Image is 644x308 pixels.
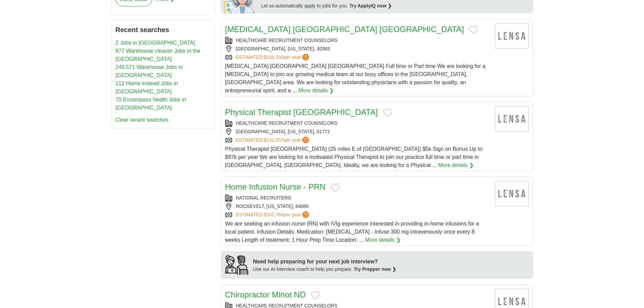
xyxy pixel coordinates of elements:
[225,25,464,34] a: [MEDICAL_DATA] [GEOGRAPHIC_DATA] [GEOGRAPHIC_DATA]
[365,236,401,244] a: More details ❯
[299,87,334,95] a: More details ❯
[495,181,529,206] img: Company logo
[225,63,486,93] span: [MEDICAL_DATA] [GEOGRAPHIC_DATA] [GEOGRAPHIC_DATA] Full time or Part time We are looking for a [M...
[225,120,490,127] div: HEALTHCARE RECRUITMENT COUNSELORS
[225,128,490,135] div: [GEOGRAPHIC_DATA], [US_STATE], 01772
[116,117,169,123] a: Clear recent searches
[225,290,306,299] a: Chiropractor Minot ND
[225,45,490,52] div: [GEOGRAPHIC_DATA], [US_STATE], 30383
[225,108,378,117] a: Physical Therapist [GEOGRAPHIC_DATA]
[225,182,326,191] a: Home Infusion Nurse - PRN
[438,161,474,169] a: More details ❯
[261,2,529,9] div: Let us automatically apply to jobs for you.
[236,54,311,61] a: ESTIMATED:$104,332per year?
[302,211,309,218] span: ?
[225,221,479,243] span: We are seeking an infusion nurse (RN) with IVIg experience interested in providing in-home infusi...
[116,25,211,35] h2: Recent searches
[354,266,397,272] a: Try Prepper now ❯
[116,48,200,62] a: 877 Warehouse cleaner Jobs in the [GEOGRAPHIC_DATA]
[264,54,283,60] span: $104,332
[253,258,397,266] div: Need help preparing for your next job interview?
[225,203,490,210] div: ROOSEVELT, [US_STATE], 84066
[116,64,183,78] a: 249,571 Warehouse Jobs in [GEOGRAPHIC_DATA]
[225,146,482,168] span: Physical Therapist [GEOGRAPHIC_DATA] (25 miles E of [GEOGRAPHIC_DATA]) $5k Sign on Bonus Up to $9...
[236,137,311,144] a: ESTIMATED:$141,257per year?
[116,40,195,46] a: 2 Jobs in [GEOGRAPHIC_DATA]
[349,3,392,8] a: Try ApplyIQ now ❯
[264,137,283,143] span: $141,257
[116,97,186,111] a: 70 Encompass health Jobs in [GEOGRAPHIC_DATA]
[331,184,340,192] button: Add to favorite jobs
[311,291,320,300] button: Add to favorite jobs
[225,194,490,202] div: NATIONAL RECRUITERS
[236,211,311,218] a: ESTIMATED:$101,764per year?
[302,137,309,143] span: ?
[469,26,478,34] button: Add to favorite jobs
[253,266,397,273] div: Use our AI interview coach to help you prepare.
[302,54,309,61] span: ?
[264,212,283,217] span: $101,764
[495,106,529,132] img: Company logo
[116,80,178,94] a: 112 Home instead Jobs in [GEOGRAPHIC_DATA]
[225,37,490,44] div: HEALTHCARE RECRUITMENT COUNSELORS
[495,23,529,49] img: Company logo
[383,109,392,117] button: Add to favorite jobs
